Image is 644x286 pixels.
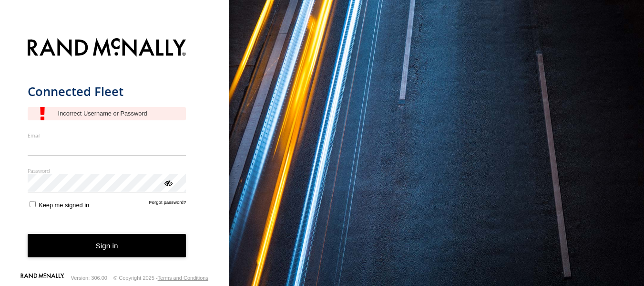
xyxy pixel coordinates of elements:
a: Visit our Website [20,273,64,283]
form: main [28,32,202,273]
div: © Copyright 2025 - [113,275,208,281]
label: Password [28,167,186,174]
label: Email [28,132,186,139]
img: Rand McNally [28,36,186,61]
a: Forgot password? [149,200,186,209]
span: Keep me signed in [39,201,89,209]
h1: Connected Fleet [28,84,186,99]
button: Sign in [28,234,186,257]
div: Version: 306.00 [71,275,107,281]
a: Terms and Conditions [158,275,208,281]
input: Keep me signed in [30,201,36,207]
div: ViewPassword [163,178,173,187]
